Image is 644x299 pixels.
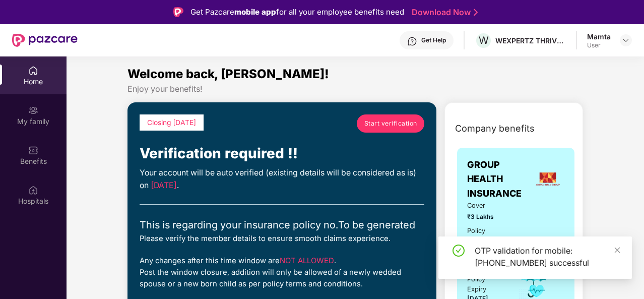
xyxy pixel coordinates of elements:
span: W [479,34,489,46]
div: Any changes after this time window are . Post the window closure, addition will only be allowed o... [140,255,424,290]
div: Enjoy your benefits! [127,84,583,94]
span: Welcome back, [PERSON_NAME]! [127,67,329,81]
div: Get Help [421,36,446,44]
img: svg+xml;base64,PHN2ZyB3aWR0aD0iMjAiIGhlaWdodD0iMjAiIHZpZXdCb3g9IjAgMCAyMCAyMCIgZmlsbD0ibm9uZSIgeG... [28,105,38,115]
a: Download Now [412,7,475,18]
span: close [614,247,621,254]
div: Verification required !! [140,143,424,165]
img: insurerLogo [534,165,561,193]
a: Start verification [357,114,424,133]
img: svg+xml;base64,PHN2ZyBpZD0iSG9zcGl0YWxzIiB4bWxucz0iaHR0cDovL3d3dy53My5vcmcvMjAwMC9zdmciIHdpZHRoPS... [28,185,38,195]
strong: mobile app [234,7,276,17]
span: Cover [467,201,504,211]
span: ₹3 Lakhs [467,212,504,222]
img: New Pazcare Logo [12,34,78,47]
div: Please verify the member details to ensure smooth claims experience. [140,233,424,245]
div: This is regarding your insurance policy no. To be generated [140,217,424,233]
span: GROUP HEALTH INSURANCE [467,158,531,201]
img: Logo [173,7,183,17]
div: Policy issued [467,226,504,246]
img: Stroke [474,7,478,18]
span: Company benefits [455,122,535,136]
div: Get Pazcare for all your employee benefits need [190,6,404,18]
span: Start verification [364,118,417,128]
div: Your account will be auto verified (existing details will be considered as is) on . [140,167,424,192]
div: WEXPERTZ THRIVE INDIA PRIVATE LIMITED [495,36,566,45]
div: OTP validation for mobile: [PHONE_NUMBER] successful [475,245,620,269]
span: Closing [DATE] [147,118,196,127]
img: svg+xml;base64,PHN2ZyBpZD0iSGVscC0zMngzMiIgeG1sbnM9Imh0dHA6Ly93d3cudzMub3JnLzIwMDAvc3ZnIiB3aWR0aD... [407,36,417,46]
div: User [587,41,611,49]
img: svg+xml;base64,PHN2ZyBpZD0iSG9tZSIgeG1sbnM9Imh0dHA6Ly93d3cudzMub3JnLzIwMDAvc3ZnIiB3aWR0aD0iMjAiIG... [28,66,38,76]
span: check-circle [453,245,465,257]
span: [DATE] [151,181,177,190]
img: svg+xml;base64,PHN2ZyBpZD0iQmVuZWZpdHMiIHhtbG5zPSJodHRwOi8vd3d3LnczLm9yZy8yMDAwL3N2ZyIgd2lkdGg9Ij... [28,145,38,155]
div: Mamta [587,32,611,41]
span: NOT ALLOWED [280,256,334,265]
img: svg+xml;base64,PHN2ZyBpZD0iRHJvcGRvd24tMzJ4MzIiIHhtbG5zPSJodHRwOi8vd3d3LnczLm9yZy8yMDAwL3N2ZyIgd2... [622,36,630,44]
